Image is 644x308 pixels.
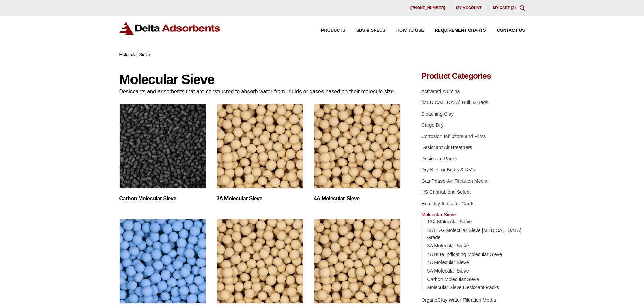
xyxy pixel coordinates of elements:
a: Desiccant Packs [421,156,457,161]
h2: 3A Molecular Sieve [217,195,303,202]
a: 13X Molecular Sieve [427,219,472,224]
a: Visit product category Carbon Molecular Sieve [119,104,206,202]
span: Products [321,28,345,33]
a: OrganoClay Water Filtration Media [421,297,496,303]
span: SDS & SPECS [356,28,385,33]
img: 5A Molecular Sieve [217,219,303,304]
a: 4A Molecular Sieve [427,260,469,265]
div: Toggle Modal Content [520,5,525,11]
img: 4A Blue Indicating Molecular Sieve [119,219,206,304]
a: Humidity Indicator Cards [421,201,475,206]
a: My Cart (2) [493,6,516,10]
img: 4A Molecular Sieve [314,104,401,189]
a: HS Cannablend Select [421,189,471,195]
span: 2 [512,6,514,10]
a: Requirement Charts [424,28,486,33]
span: Contact Us [497,28,525,33]
a: Products [310,28,345,33]
a: Cargo Dry [421,122,444,128]
a: Desiccant Air Breathers [421,145,472,150]
h2: Carbon Molecular Sieve [119,195,206,202]
a: [PHONE_NUMBER] [405,5,451,11]
a: How to Use [385,28,424,33]
a: Dry Kits for Boats & RV's [421,167,475,172]
span: Molecular Sieve [119,52,150,57]
img: 13X Molecular Sieve [314,219,401,304]
img: 3A Molecular Sieve [217,104,303,189]
span: How to Use [396,28,424,33]
a: Activated Alumina [421,89,460,94]
a: Visit product category 4A Molecular Sieve [314,104,401,202]
h2: 4A Molecular Sieve [314,195,401,202]
a: Carbon Molecular Sieve [427,277,479,282]
a: Contact Us [486,28,525,33]
a: Bleaching Clay [421,111,454,117]
img: Carbon Molecular Sieve [119,104,206,189]
img: Delta Adsorbents [119,22,221,35]
a: Molecular Sieve [421,212,456,217]
a: [MEDICAL_DATA] Bulk & Bags [421,100,488,105]
a: 4A Blue Indicating Molecular Sieve [427,252,502,257]
a: 5A Molecular Sieve [427,268,469,274]
p: Desiccants and adsorbents that are constructed to absorb water from liquids or gases based on the... [119,87,401,96]
a: My account [451,5,487,11]
span: [PHONE_NUMBER] [410,6,445,10]
a: Molecular Sieve Desiccant Packs [427,285,499,290]
span: Requirement Charts [435,28,486,33]
h4: Product Categories [421,72,525,80]
span: My account [456,6,482,10]
a: Visit product category 3A Molecular Sieve [217,104,303,202]
a: SDS & SPECS [345,28,385,33]
h1: Molecular Sieve [119,72,401,87]
a: Gas Phase-Air Filtration Media [421,178,487,184]
a: 3A EDG Molecular Sieve [MEDICAL_DATA] Grade [427,228,521,240]
a: 3A Molecular Sieve [427,243,469,248]
a: Corrosion Inhibitors and Films [421,134,486,139]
